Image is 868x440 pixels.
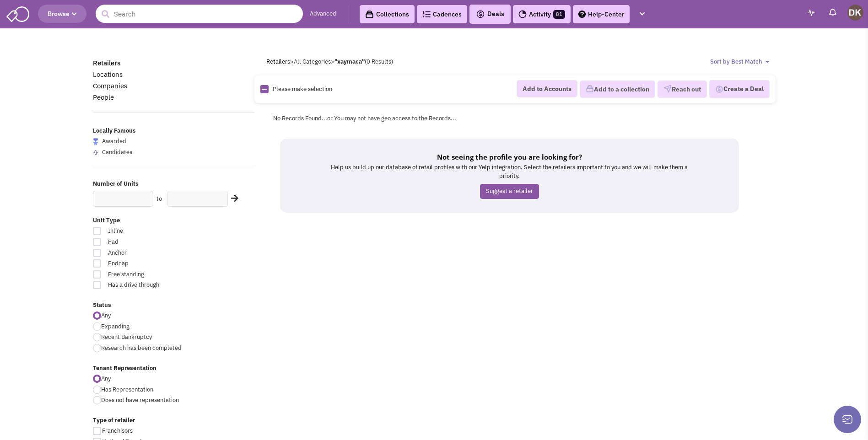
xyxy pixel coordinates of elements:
[101,322,129,330] span: Expanding
[93,81,127,90] a: Companies
[260,85,269,93] img: Rectangle.png
[101,375,111,382] span: Any
[102,270,204,279] span: Free standing
[93,59,120,67] a: Retailers
[93,364,255,373] label: Tenant Representation
[310,10,336,18] a: Advanced
[93,180,255,188] label: Number of Units
[101,344,182,352] span: Research has been completed
[101,396,179,404] span: Does not have representation
[658,80,707,98] button: Reach out
[480,184,539,199] a: Suggest a retailer
[326,152,693,161] h5: Not seeing the profile you are looking for?
[473,8,507,20] button: Deals
[294,58,393,65] span: All Categories (0 Results)
[93,70,123,79] a: Locations
[38,5,86,23] button: Browse
[517,80,577,97] button: Add to Accounts
[96,5,303,23] input: Search
[101,333,152,341] span: Recent Bankruptcy
[326,163,693,180] p: Help us build up our database of retail profiles with our Yelp integration. Select the retailers ...
[102,281,204,290] span: Has a drive through
[93,216,255,225] label: Unit Type
[847,5,863,21] img: Donnie Keller
[273,114,456,122] span: No Records Found...or You may not have geo access to the Records...
[48,10,77,18] span: Browse
[553,10,565,19] span: 81
[580,80,655,98] button: Add to a collection
[93,138,98,145] img: locallyfamous-largeicon.png
[715,84,723,94] img: Deal-Dollar.png
[422,11,431,17] img: Cadences_logo.png
[93,93,114,102] a: People
[331,58,334,65] span: >
[93,127,255,135] label: Locally Famous
[102,238,204,247] span: Pad
[102,227,204,236] span: Inline
[273,85,332,93] span: Please make selection
[93,301,255,310] label: Status
[573,5,630,23] a: Help-Center
[102,249,204,258] span: Anchor
[266,58,290,65] a: Retailers
[365,10,374,19] img: icon-collection-lavender-black.svg
[476,10,504,18] span: Deals
[476,9,485,20] img: icon-deals.svg
[360,5,415,23] a: Collections
[102,427,133,435] span: Franchisors
[156,195,162,204] label: to
[101,311,111,319] span: Any
[417,5,467,23] a: Cadences
[518,10,527,18] img: Activity.png
[6,5,29,22] img: SmartAdmin
[334,58,365,65] b: "xaymaca"
[101,386,153,393] span: Has Representation
[578,11,586,18] img: help.png
[102,259,204,268] span: Endcap
[93,416,255,425] label: Type of retailer
[102,148,132,156] span: Candidates
[93,150,98,155] img: locallyfamous-upvote.png
[586,85,594,93] img: icon-collection-lavender.png
[225,193,240,204] div: Search Nearby
[663,85,672,93] img: VectorPaper_Plane.png
[513,5,571,23] a: Activity81
[290,58,294,65] span: >
[709,80,770,98] button: Create a Deal
[102,137,126,145] span: Awarded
